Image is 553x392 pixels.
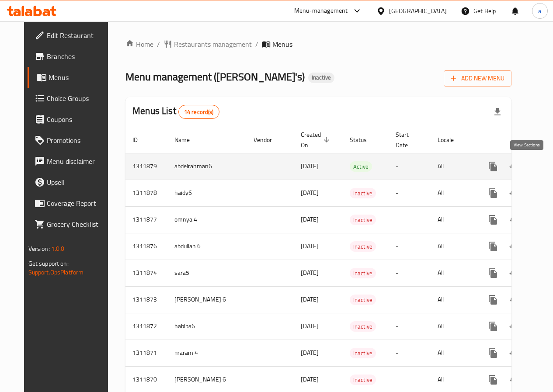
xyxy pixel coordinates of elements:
[301,129,332,150] span: Created On
[47,156,109,167] span: Menu disclaimer
[28,172,116,193] a: Upsell
[28,151,116,172] a: Menu disclaimer
[125,233,167,260] td: 1311876
[350,295,376,305] div: Inactive
[350,348,376,358] span: Inactive
[504,263,525,284] button: Change Status
[350,135,378,145] span: Status
[350,215,376,225] span: Inactive
[163,39,252,49] a: Restaurants management
[125,39,511,49] nav: breadcrumb
[438,135,465,145] span: Locale
[504,343,525,364] button: Change Status
[308,74,334,81] span: Inactive
[167,260,247,286] td: sara5
[47,30,109,41] span: Edit Restaurant
[504,236,525,257] button: Change Status
[389,6,447,16] div: [GEOGRAPHIC_DATA]
[125,206,167,233] td: 1311877
[301,347,319,358] span: [DATE]
[132,104,219,119] h2: Menus List
[301,214,319,225] span: [DATE]
[47,135,109,146] span: Promotions
[350,162,372,172] span: Active
[301,294,319,305] span: [DATE]
[389,180,431,206] td: -
[350,188,376,198] div: Inactive
[28,243,50,254] span: Version:
[125,39,153,49] a: Home
[167,153,247,180] td: abdelrahman6
[167,206,247,233] td: omnya 4
[49,72,109,83] span: Menus
[483,209,504,230] button: more
[308,73,334,83] div: Inactive
[389,153,431,180] td: -
[294,6,348,16] div: Menu-management
[483,263,504,284] button: more
[301,267,319,278] span: [DATE]
[125,67,305,87] span: Menu management ( [PERSON_NAME]'s )
[28,25,116,46] a: Edit Restaurant
[51,243,65,254] span: 1.0.0
[483,343,504,364] button: more
[538,6,541,16] span: a
[350,188,376,198] span: Inactive
[167,286,247,313] td: [PERSON_NAME] 6
[28,67,116,88] a: Menus
[487,101,508,122] div: Export file
[125,313,167,340] td: 1311872
[254,135,283,145] span: Vendor
[301,240,319,252] span: [DATE]
[174,39,252,49] span: Restaurants management
[504,316,525,337] button: Change Status
[167,233,247,260] td: abdullah 6
[504,183,525,204] button: Change Status
[431,180,476,206] td: All
[28,88,116,109] a: Choice Groups
[28,267,84,278] a: Support.OpsPlatform
[301,187,319,198] span: [DATE]
[451,73,504,84] span: Add New Menu
[28,109,116,130] a: Coupons
[47,114,109,125] span: Coupons
[389,286,431,313] td: -
[431,313,476,340] td: All
[483,289,504,310] button: more
[350,348,376,358] div: Inactive
[350,375,376,385] div: Inactive
[350,295,376,305] span: Inactive
[167,313,247,340] td: habiba6
[28,46,116,67] a: Branches
[504,209,525,230] button: Change Status
[483,183,504,204] button: more
[431,153,476,180] td: All
[483,316,504,337] button: more
[272,39,292,49] span: Menus
[125,260,167,286] td: 1311874
[47,93,109,104] span: Choice Groups
[301,374,319,385] span: [DATE]
[47,177,109,187] span: Upsell
[125,180,167,206] td: 1311878
[444,70,511,87] button: Add New Menu
[389,340,431,366] td: -
[28,214,116,235] a: Grocery Checklist
[28,193,116,214] a: Coverage Report
[350,322,376,332] span: Inactive
[28,130,116,151] a: Promotions
[504,369,525,390] button: Change Status
[431,260,476,286] td: All
[350,241,376,252] div: Inactive
[255,39,258,49] li: /
[350,161,372,172] div: Active
[28,258,69,269] span: Get support on:
[132,135,149,145] span: ID
[396,129,420,150] span: Start Date
[431,206,476,233] td: All
[483,156,504,177] button: more
[389,206,431,233] td: -
[350,375,376,385] span: Inactive
[167,340,247,366] td: maram 4
[301,160,319,172] span: [DATE]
